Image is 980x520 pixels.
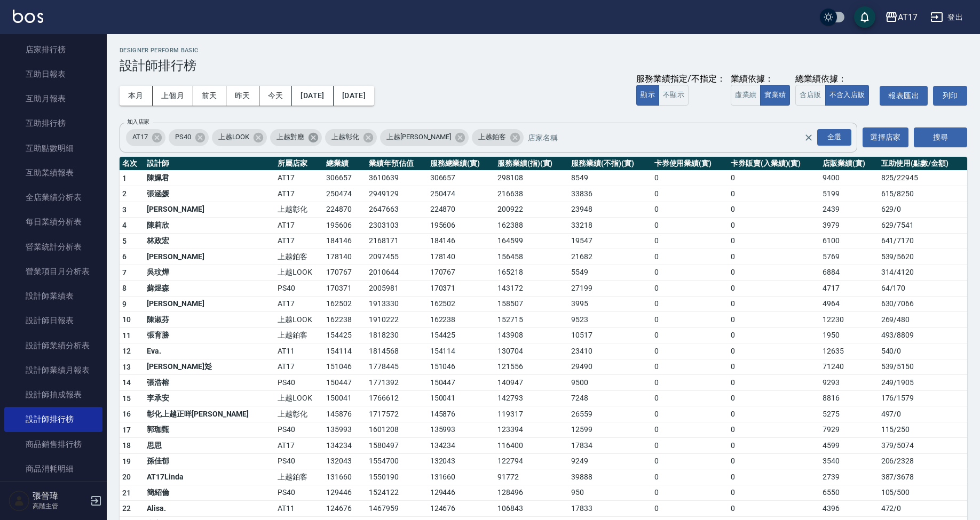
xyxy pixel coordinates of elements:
[652,186,728,202] td: 0
[495,218,568,234] td: 162388
[275,202,323,218] td: 上越彰化
[366,406,427,422] td: 1717572
[122,394,131,403] span: 15
[863,127,908,147] button: 選擇店家
[495,422,568,438] td: 123394
[652,375,728,391] td: 0
[495,281,568,297] td: 143172
[366,296,427,312] td: 1913330
[652,265,728,281] td: 0
[820,296,878,312] td: 4964
[428,327,495,343] td: 154425
[120,157,144,171] th: 名次
[652,296,728,312] td: 0
[495,186,568,202] td: 216638
[4,432,102,457] a: 商品銷售排行榜
[144,327,275,343] td: 張育勝
[144,296,275,312] td: [PERSON_NAME]
[881,6,922,28] button: AT17
[428,343,495,359] td: 154114
[428,422,495,438] td: 135993
[4,235,102,259] a: 營業統計分析表
[270,132,311,142] span: 上越對應
[275,327,323,343] td: 上越鉑客
[122,189,127,198] span: 2
[879,327,967,343] td: 493 / 8809
[122,284,127,292] span: 8
[122,205,127,214] span: 3
[728,422,820,438] td: 0
[259,86,293,106] button: 今天
[568,359,651,375] td: 29490
[275,186,323,202] td: AT17
[366,202,427,218] td: 2647663
[820,281,878,297] td: 4717
[652,422,728,438] td: 0
[728,281,820,297] td: 0
[275,406,323,422] td: 上越彰化
[495,202,568,218] td: 200922
[275,390,323,406] td: 上越LOOK
[728,406,820,422] td: 0
[495,265,568,281] td: 165218
[4,407,102,431] a: 設計師排行榜
[428,375,495,391] td: 150447
[728,233,820,249] td: 0
[366,327,427,343] td: 1818230
[144,312,275,328] td: 陳淑芬
[879,281,967,297] td: 64 / 170
[275,265,323,281] td: 上越LOOK
[323,375,366,391] td: 150447
[879,186,967,202] td: 615 / 8250
[275,249,323,265] td: 上越鉑客
[122,410,131,418] span: 16
[275,296,323,312] td: AT17
[144,249,275,265] td: [PERSON_NAME]
[323,422,366,438] td: 135993
[820,375,878,391] td: 9293
[323,438,366,454] td: 134234
[879,375,967,391] td: 249 / 1905
[380,129,469,146] div: 上越[PERSON_NAME]
[169,132,197,142] span: PS40
[275,359,323,375] td: AT17
[122,174,127,182] span: 1
[323,202,366,218] td: 224870
[323,359,366,375] td: 151046
[366,422,427,438] td: 1601208
[636,74,725,85] div: 服務業績指定/不指定：
[731,74,790,85] div: 業績依據：
[495,406,568,422] td: 119317
[879,422,967,438] td: 115 / 250
[659,85,689,106] button: 不顯示
[879,202,967,218] td: 629 / 0
[323,327,366,343] td: 154425
[879,390,967,406] td: 176 / 1579
[879,249,967,265] td: 539 / 5620
[728,170,820,186] td: 0
[820,390,878,406] td: 8816
[495,375,568,391] td: 140947
[4,136,102,161] a: 互助點數明細
[144,422,275,438] td: 郭珈甄
[801,130,816,145] button: Clear
[4,111,102,135] a: 互助排行榜
[366,249,427,265] td: 2097455
[275,438,323,454] td: AT17
[366,390,427,406] td: 1766612
[122,378,131,387] span: 14
[568,296,651,312] td: 3995
[366,186,427,202] td: 2949129
[144,359,275,375] td: [PERSON_NAME]彣
[323,218,366,234] td: 195606
[122,268,127,277] span: 7
[568,265,651,281] td: 5549
[144,157,275,171] th: 設計師
[428,170,495,186] td: 306657
[120,58,967,73] h3: 設計師排行榜
[495,170,568,186] td: 298108
[4,457,102,481] a: 商品消耗明細
[728,343,820,359] td: 0
[879,406,967,422] td: 497 / 0
[325,132,366,142] span: 上越彰化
